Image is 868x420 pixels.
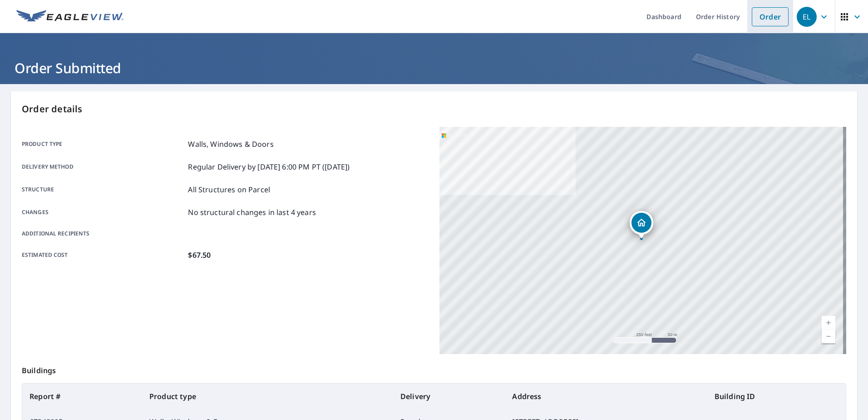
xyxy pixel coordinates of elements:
[22,250,184,260] p: Estimated cost
[505,384,707,409] th: Address
[188,207,316,218] p: No structural changes in last 4 years
[707,384,846,409] th: Building ID
[11,59,857,77] h1: Order Submitted
[16,10,123,24] img: EV Logo
[22,184,184,195] p: Structure
[752,7,789,26] a: Order
[22,207,184,218] p: Changes
[822,316,835,330] a: Current Level 17, Zoom In
[188,184,270,195] p: All Structures on Parcel
[188,139,273,150] p: Walls, Windows & Doors
[22,139,184,150] p: Product type
[22,354,846,383] p: Buildings
[822,330,835,343] a: Current Level 17, Zoom Out
[22,102,846,116] p: Order details
[630,211,653,239] div: Dropped pin, building 1, Residential property, 1780 Franklin St Stockport, OH 43787
[188,250,211,260] p: $67.50
[393,384,505,409] th: Delivery
[797,7,817,27] div: EL
[22,161,184,172] p: Delivery method
[22,230,184,238] p: Additional recipients
[188,161,350,172] p: Regular Delivery by [DATE] 6:00 PM PT ([DATE])
[142,384,393,409] th: Product type
[22,384,142,409] th: Report #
